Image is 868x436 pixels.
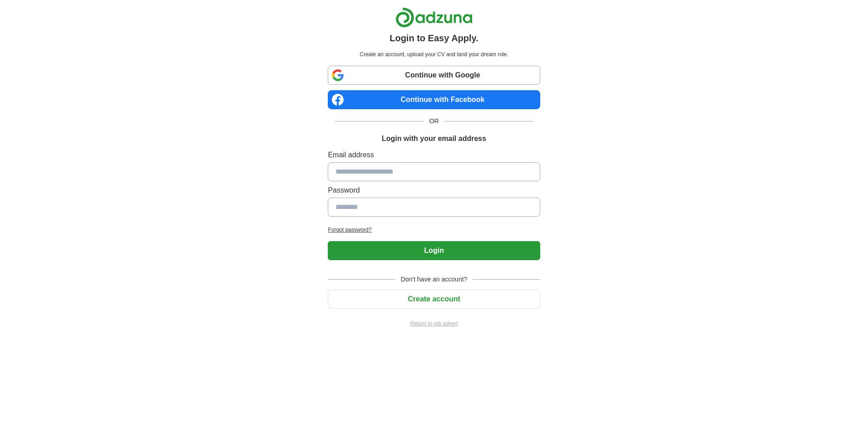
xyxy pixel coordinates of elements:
[328,290,540,309] button: Create account
[395,275,473,284] span: Don't have an account?
[328,295,540,303] a: Create account
[390,31,478,45] h1: Login to Easy Apply.
[328,185,540,196] label: Password
[328,150,540,160] label: Email address
[328,226,540,234] a: Forgot password?
[395,7,473,28] img: Adzuna logo
[328,241,540,260] button: Login
[382,133,486,144] h1: Login with your email address
[330,50,538,58] p: Create an account, upload your CV and land your dream role.
[328,90,540,109] a: Continue with Facebook
[424,116,444,126] span: OR
[328,66,540,85] a: Continue with Google
[328,320,540,328] a: Return to job advert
